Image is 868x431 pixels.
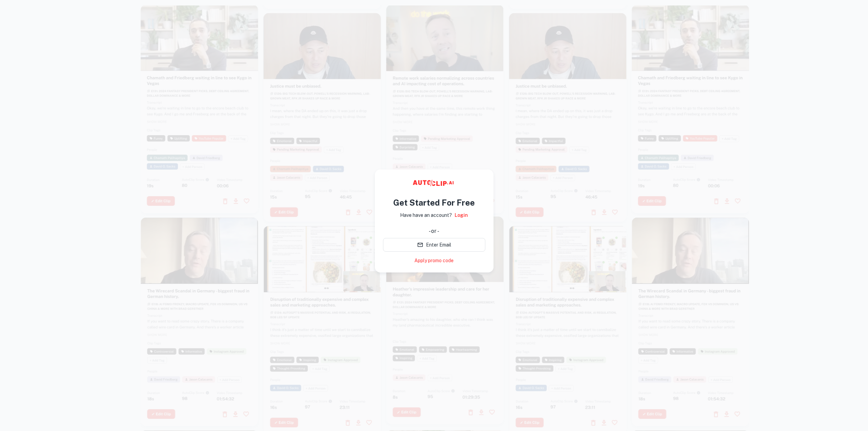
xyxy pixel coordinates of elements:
[400,211,452,219] p: Have have an account?
[386,217,504,424] img: card6.webp
[383,238,485,252] button: Enter Email
[429,227,439,235] div: - or -
[393,196,475,209] h4: Get Started For Free
[414,257,454,264] a: Apply promo code
[455,211,468,219] a: Login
